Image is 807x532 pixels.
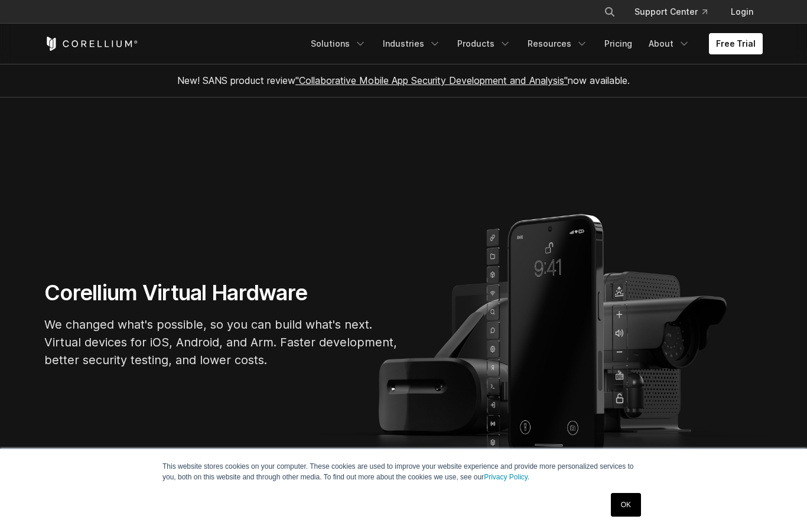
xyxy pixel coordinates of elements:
span: New! SANS product review now available. [177,74,630,86]
a: About [642,33,697,54]
button: Search [599,1,620,22]
a: Support Center [625,1,717,22]
a: Solutions [304,33,373,54]
a: Industries [376,33,448,54]
p: This website stores cookies on your computer. These cookies are used to improve your website expe... [162,461,645,482]
p: We changed what's possible, so you can build what's next. Virtual devices for iOS, Android, and A... [44,316,399,369]
div: Navigation Menu [304,33,763,54]
a: "Collaborative Mobile App Security Development and Analysis" [295,74,568,86]
div: Navigation Menu [590,1,763,22]
a: Privacy Policy. [484,473,529,481]
a: Pricing [597,33,639,54]
a: Products [450,33,518,54]
a: Corellium Home [44,37,138,51]
a: Resources [520,33,595,54]
a: OK [611,493,641,517]
a: Login [721,1,763,22]
h1: Corellium Virtual Hardware [44,280,399,306]
a: Free Trial [709,33,763,54]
